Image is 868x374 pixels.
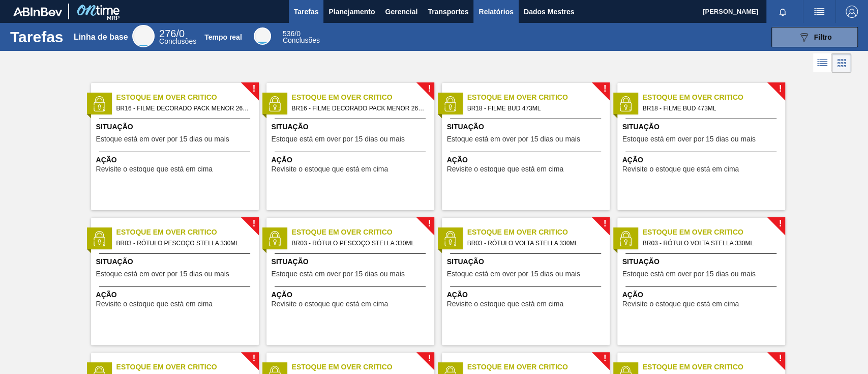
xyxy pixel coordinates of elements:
span: Situação [96,122,256,132]
span: Situação [447,122,607,132]
font: BR03 - RÓTULO PESCOÇO STELLA 330ML [292,240,414,247]
font: Estoque em Over Critico [292,228,393,236]
span: BR03 - RÓTULO PESCOÇO STELLA 330ML [116,238,251,249]
span: Estoque em Over Critico [467,227,610,238]
span: Estoque em Over Critico [292,362,434,372]
font: Revisite o estoque que está em cima [622,300,739,308]
font: Revisite o estoque que está em cima [272,165,388,173]
font: Situação [272,257,309,266]
font: Revisite o estoque que está em cima [447,165,564,173]
font: / [176,28,179,39]
font: Estoque em Over Critico [467,363,568,371]
font: BR16 - FILME DECORADO PACK MENOR 269ML [292,105,430,112]
font: Revisite o estoque que está em cima [96,300,213,308]
span: Situação [272,256,432,267]
img: status [618,96,633,111]
font: ! [428,83,431,94]
font: Ação [96,156,117,164]
font: ! [603,353,606,363]
img: status [92,96,107,111]
font: Estoque está em over por 15 dias ou mais [96,270,229,278]
span: Situação [447,256,607,267]
span: Estoque está em over por 15 dias ou mais [272,135,405,143]
font: Filtro [814,33,832,41]
img: status [442,96,458,111]
font: ! [779,353,782,363]
span: BR03 - RÓTULO VOLTA STELLA 330ML [643,238,777,249]
span: Estoque em Over Critico [643,362,785,372]
font: Estoque em Over Critico [116,363,217,371]
font: Estoque está em over por 15 dias ou mais [272,135,405,143]
font: Revisite o estoque que está em cima [447,300,564,308]
span: Estoque está em over por 15 dias ou mais [96,135,229,143]
img: status [92,231,107,246]
font: BR03 - RÓTULO VOLTA STELLA 330ML [643,240,754,247]
font: Planejamento [328,8,375,16]
font: Ação [447,156,468,164]
font: Transportes [428,8,468,16]
div: Linha de base [132,25,155,47]
font: Revisite o estoque que está em cima [96,165,213,173]
img: ações do usuário [813,6,825,18]
font: Dados Mestres [524,8,575,16]
span: BR18 - FILME BUD 473ML [643,103,777,114]
img: status [267,231,282,246]
font: Ação [272,156,292,164]
font: Tempo real [204,33,242,41]
span: Situação [272,122,432,132]
font: ! [252,353,255,363]
font: [PERSON_NAME] [703,8,758,15]
font: Revisite o estoque que está em cima [622,165,739,173]
font: ! [779,83,782,94]
div: Tempo real [283,31,320,44]
font: Estoque está em over por 15 dias ou mais [622,135,756,143]
span: BR16 - FILME DECORADO PACK MENOR 269ML [116,103,251,114]
span: Estoque em Over Critico [116,227,259,238]
font: Estoque está em over por 15 dias ou mais [622,270,756,278]
img: Sair [846,6,858,18]
font: ! [779,218,782,228]
img: status [442,231,458,246]
font: Situação [272,123,309,131]
font: Estoque em Over Critico [467,228,568,236]
span: BR03 - RÓTULO VOLTA STELLA 330ML [467,238,602,249]
span: BR16 - FILME DECORADO PACK MENOR 269ML [292,103,426,114]
font: Estoque em Over Critico [292,93,393,101]
font: ! [603,83,606,94]
font: ! [252,218,255,228]
font: Conclusões [159,37,196,45]
font: Situação [96,123,133,131]
font: BR03 - RÓTULO PESCOÇO STELLA 330ML [116,240,239,247]
font: ! [428,218,431,228]
span: BR03 - RÓTULO PESCOÇO STELLA 330ML [292,238,426,249]
span: 536 [283,30,294,38]
font: ! [252,83,255,94]
button: Notificações [766,5,799,19]
img: status [618,231,633,246]
span: BR18 - FILME BUD 473ML [467,103,602,114]
font: Linha de base [74,33,128,41]
font: ! [428,353,431,363]
span: Estoque em Over Critico [643,92,785,103]
div: Linha de base [159,30,196,45]
font: Situação [447,123,484,131]
img: TNhmsLtSVTkK8tSr43FrP2fwEKptu5GPRR3wAAAABJRU5ErkJggg== [13,7,62,16]
font: 0 [296,30,301,38]
span: Estoque em Over Critico [292,92,434,103]
font: Estoque em Over Critico [643,93,743,101]
div: Visão em Cards [832,53,851,73]
font: Estoque em Over Critico [292,363,393,371]
font: Estoque está em over por 15 dias ou mais [447,270,580,278]
button: Filtro [771,27,858,47]
font: 0 [179,28,185,39]
font: Estoque em Over Critico [643,363,743,371]
font: Estoque em Over Critico [467,93,568,101]
font: Estoque em Over Critico [116,228,217,236]
span: Situação [622,122,783,132]
font: Estoque está em over por 15 dias ou mais [96,135,229,143]
span: Estoque em Over Critico [467,362,610,372]
span: Estoque em Over Critico [116,92,259,103]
